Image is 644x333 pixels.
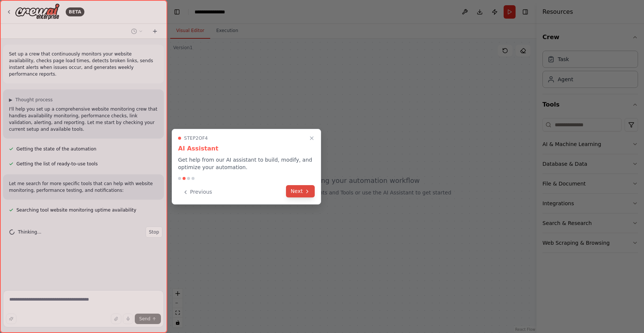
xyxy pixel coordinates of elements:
button: Close walkthrough [307,134,316,143]
button: Hide left sidebar [172,7,182,17]
p: Get help from our AI assistant to build, modify, and optimize your automation. [178,156,315,171]
button: Next [286,185,315,197]
button: Previous [178,186,217,198]
span: Step 2 of 4 [184,135,208,141]
h3: AI Assistant [178,144,315,153]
